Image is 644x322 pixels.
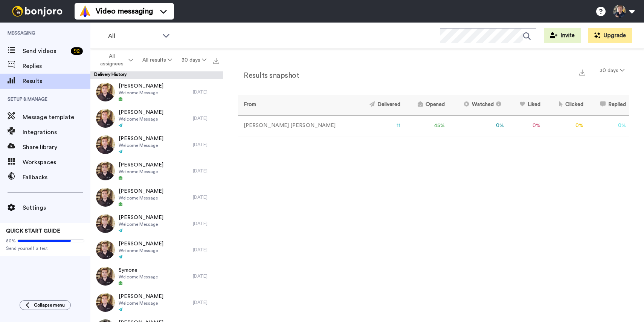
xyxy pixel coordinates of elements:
img: c38400c2-1800-4bf5-b8d0-04187d776086-thumb.jpg [96,240,115,259]
span: All assignees [96,53,127,68]
span: 80% [6,238,16,244]
span: Welcome Message [119,221,163,227]
span: Welcome Message [119,90,163,96]
span: Welcome Message [119,300,163,306]
span: Collapse menu [34,302,65,308]
th: Clicked [543,95,586,115]
span: Send videos [23,47,68,56]
a: [PERSON_NAME]Welcome Message[DATE] [90,132,223,158]
div: 92 [71,47,83,55]
span: Settings [23,203,90,212]
div: [DATE] [193,194,219,200]
td: 0 % [586,115,629,136]
button: Upgrade [588,28,632,43]
img: bj-logo-header-white.svg [9,6,66,17]
button: Invite [544,28,581,43]
img: 4573a99e-d8d2-4815-a00c-01ee3cfe016b-thumb.jpg [96,267,115,286]
span: Replies [23,62,90,71]
img: b9a88966-ced7-4d1e-9caf-d36ee215906f-thumb.jpg [96,83,115,101]
span: Send yourself a test [6,245,84,251]
span: Welcome Message [119,116,163,122]
span: [PERSON_NAME] [119,240,163,248]
span: Results [23,77,90,86]
a: SymoneWelcome Message[DATE] [90,263,223,289]
div: [DATE] [193,221,219,227]
h2: Results snapshot [238,71,299,80]
span: [PERSON_NAME] [119,135,163,142]
td: [PERSON_NAME] [PERSON_NAME] [238,115,355,136]
a: [PERSON_NAME]Welcome Message[DATE] [90,105,223,132]
td: 0 % [448,115,507,136]
span: [PERSON_NAME] [119,109,163,116]
th: Replied [586,95,629,115]
button: All assignees [92,50,138,71]
td: 0 % [543,115,586,136]
span: [PERSON_NAME] [119,187,163,195]
a: [PERSON_NAME]Welcome Message[DATE] [90,79,223,105]
img: 6f1e40a4-6b64-486d-94bc-dfad2f200945-thumb.jpg [96,162,115,180]
img: d25572a4-387d-41da-be84-27eccdad966c-thumb.jpg [96,135,115,154]
button: 30 days [177,53,211,67]
th: Opened [403,95,447,115]
span: Welcome Message [119,195,163,201]
a: [PERSON_NAME]Welcome Message[DATE] [90,184,223,210]
img: export.svg [213,58,219,64]
div: [DATE] [193,115,219,121]
td: 45 % [403,115,447,136]
span: [PERSON_NAME] [119,161,163,169]
th: Watched [448,95,507,115]
span: Symone [119,266,158,274]
span: Fallbacks [23,173,90,182]
span: Integrations [23,128,90,137]
span: Share library [23,143,90,152]
div: [DATE] [193,273,219,279]
th: Delivered [355,95,404,115]
button: 30 days [595,64,629,77]
span: Welcome Message [119,274,158,280]
button: Export a summary of each team member’s results that match this filter now. [577,67,588,77]
span: QUICK START GUIDE [6,228,60,234]
th: Liked [507,95,544,115]
button: Collapse menu [20,300,71,310]
a: [PERSON_NAME]Welcome Message[DATE] [90,237,223,263]
a: [PERSON_NAME]Welcome Message[DATE] [90,289,223,316]
span: [PERSON_NAME] [119,82,163,90]
div: [DATE] [193,89,219,95]
img: ea4e19a7-2b32-455d-b9c4-e4e7b9796538-thumb.jpg [96,188,115,207]
a: [PERSON_NAME]Welcome Message[DATE] [90,158,223,184]
td: 11 [355,115,404,136]
div: [DATE] [193,142,219,148]
div: [DATE] [193,168,219,174]
a: [PERSON_NAME]Welcome Message[DATE] [90,210,223,237]
div: [DATE] [193,299,219,305]
span: [PERSON_NAME] [119,214,163,221]
img: vm-color.svg [79,5,91,17]
span: Welcome Message [119,169,163,175]
img: 8c4a1a1d-5646-47a7-9d2a-c66a45de6858-thumb.jpg [96,109,115,128]
span: Message template [23,113,90,122]
th: From [238,95,355,115]
span: Workspaces [23,158,90,167]
img: export.svg [579,70,585,76]
span: [PERSON_NAME] [119,293,163,300]
span: Welcome Message [119,248,163,254]
img: 207504a9-9bbf-46c0-a2f3-c2138e9da94e-thumb.jpg [96,293,115,312]
img: 79faa828-5199-4eee-aeca-c74c50230942-thumb.jpg [96,214,115,233]
div: Delivery History [90,71,223,79]
button: All results [138,53,177,67]
td: 0 % [507,115,544,136]
span: Video messaging [96,6,153,17]
div: [DATE] [193,247,219,253]
span: All [108,32,159,41]
span: Welcome Message [119,142,163,148]
button: Export all results that match these filters now. [211,54,221,66]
